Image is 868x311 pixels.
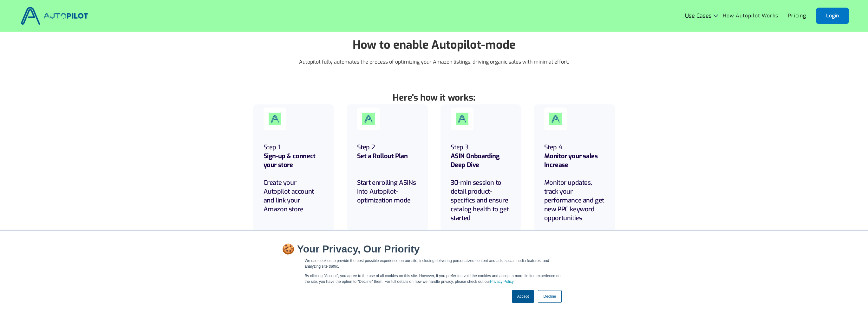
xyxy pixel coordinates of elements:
[305,258,564,269] p: We use cookies to provide the best possible experience on our site, including delivering personal...
[353,37,515,53] strong: How to enable Autopilot-mode
[305,273,564,284] p: By clicking "Accept", you agree to the use of all cookies on this site. However, if you prefer to...
[357,143,418,205] h5: Step 2 Start enrolling ASINs into Autopilot-optimization mode
[783,10,811,22] a: Pricing
[451,143,511,223] h5: Step 3 30-min session to detail product- specifics and ensure catalog health to get started
[393,92,475,103] strong: Here's how it works:
[282,243,586,255] h2: 🍪 Your Privacy, Our Priority
[512,290,534,303] a: Accept
[544,152,598,169] strong: Monitor your sales Increase ‍
[490,279,513,284] a: Privacy Policy
[685,13,718,19] div: Use Cases
[451,152,500,169] strong: ASIN Onboarding Deep Dive ‍
[264,152,316,169] strong: Sign-up & connect your store
[816,8,849,24] a: Login
[538,290,561,303] a: Decline
[357,152,408,160] strong: Set a Rollout Plan ‍
[718,10,783,22] a: How Autopilot Works
[299,58,569,66] p: Autopilot fully automates the process of optimizing your Amazon listings, driving organic sales w...
[685,13,712,19] div: Use Cases
[544,143,605,223] h5: Step 4 Monitor updates, track your performance and get new PPC keyword opportunities
[714,14,718,17] img: Icon Rounded Chevron Dark - BRIX Templates
[264,143,324,214] h6: Step 1 Create your Autopilot account and link your Amazon store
